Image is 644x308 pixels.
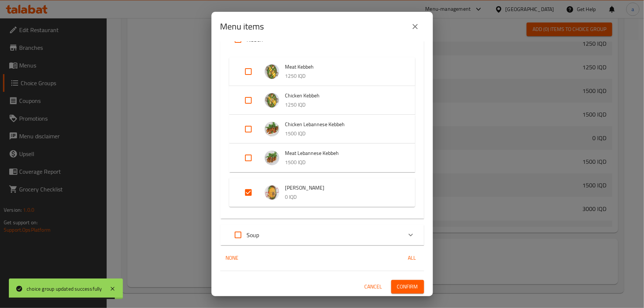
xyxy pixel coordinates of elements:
[27,285,102,293] div: choice group updated successfully
[265,185,279,200] img: Mousli Kebbeh
[229,115,415,143] div: Expand
[220,51,424,219] div: Expand
[285,158,400,167] p: 1500 IQD
[365,282,382,291] span: Cancel
[400,251,424,265] button: All
[285,62,400,72] span: Meat Kebbeh
[391,280,424,294] button: Confirm
[265,93,279,108] img: Chicken Kebbeh
[220,21,264,32] h2: Menu items
[247,35,264,44] p: Kibbeh
[403,253,421,263] span: All
[397,282,418,291] span: Confirm
[229,178,415,207] div: Expand
[265,64,279,79] img: Meat Kebbeh
[223,253,241,263] span: None
[229,57,415,86] div: Expand
[406,18,424,35] button: close
[285,129,400,138] p: 1500 IQD
[285,91,400,100] span: Chicken Kebbeh
[285,100,400,110] p: 1250 IQD
[220,251,244,265] button: None
[285,120,400,129] span: Chicken Lebannese Kebbeh
[285,72,400,81] p: 1250 IQD
[265,122,279,136] img: Chicken Lebannese Kebbeh
[247,231,259,239] p: Soup
[265,150,279,165] img: Meat Lebannese Kebbeh
[220,225,424,245] div: Expand
[362,280,385,294] button: Cancel
[229,143,415,172] div: Expand
[285,149,400,158] span: Meat Lebannese Kebbeh
[285,183,400,193] span: [PERSON_NAME]
[229,86,415,115] div: Expand
[285,193,400,202] p: 0 IQD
